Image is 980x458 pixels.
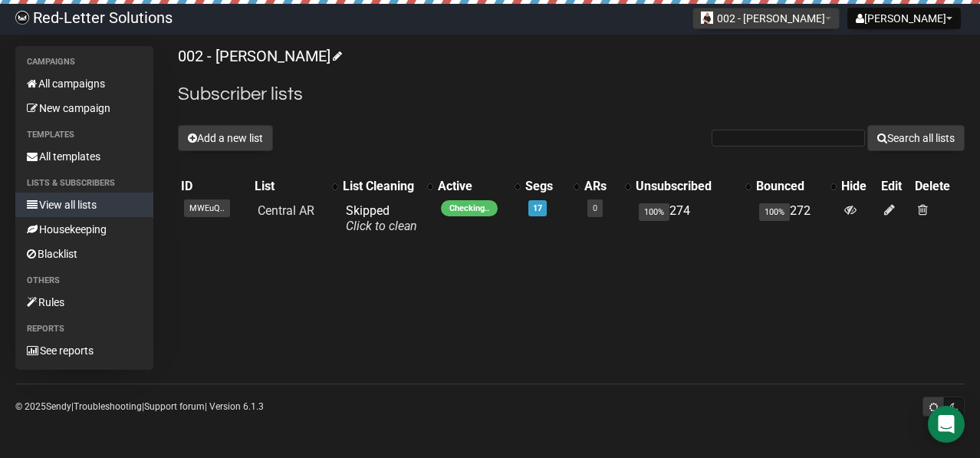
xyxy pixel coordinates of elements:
[15,53,153,71] li: Campaigns
[759,203,790,221] span: 100%
[144,401,205,412] a: Support forum
[346,203,417,233] span: Skipped
[636,179,738,194] div: Unsubscribed
[178,176,252,197] th: ID: No sort applied, sorting is disabled
[346,219,417,233] a: Click to clean
[525,179,565,194] div: Segs
[581,176,633,197] th: ARs: No sort applied, activate to apply an ascending sort
[343,179,419,194] div: List Cleaning
[912,176,965,197] th: Delete: No sort applied, sorting is disabled
[15,320,153,338] li: Reports
[522,176,580,197] th: Segs: No sort applied, activate to apply an ascending sort
[181,179,249,194] div: ID
[184,199,230,217] span: MWEuQ..
[15,398,264,415] p: © 2025 | | | Version 6.1.3
[15,174,153,193] li: Lists & subscribers
[701,12,713,24] img: 44.jpg
[639,203,669,221] span: 100%
[15,338,153,363] a: See reports
[252,176,340,197] th: List: No sort applied, activate to apply an ascending sort
[15,126,153,144] li: Templates
[533,203,542,213] a: 17
[435,176,523,197] th: Active: No sort applied, activate to apply an ascending sort
[838,176,878,197] th: Hide: No sort applied, sorting is disabled
[178,125,273,151] button: Add a new list
[841,179,875,194] div: Hide
[15,217,153,242] a: Housekeeping
[258,203,314,218] a: Central AR
[15,96,153,120] a: New campaign
[878,176,913,197] th: Edit: No sort applied, sorting is disabled
[441,200,498,216] span: Checking..
[340,176,435,197] th: List Cleaning: No sort applied, activate to apply an ascending sort
[178,47,340,65] a: 002 - [PERSON_NAME]
[692,8,840,29] button: 002 - [PERSON_NAME]
[15,11,29,25] img: 983279c4004ba0864fc8a668c650e103
[756,179,823,194] div: Bounced
[15,144,153,169] a: All templates
[15,71,153,96] a: All campaigns
[753,176,838,197] th: Bounced: No sort applied, activate to apply an ascending sort
[46,401,71,412] a: Sendy
[15,272,153,290] li: Others
[15,290,153,315] a: Rules
[928,406,965,443] div: Open Intercom Messenger
[847,8,961,29] button: [PERSON_NAME]
[15,193,153,217] a: View all lists
[881,179,909,194] div: Edit
[438,179,508,194] div: Active
[74,401,142,412] a: Troubleshooting
[584,179,617,194] div: ARs
[915,179,962,194] div: Delete
[178,81,965,108] h2: Subscriber lists
[633,176,753,197] th: Unsubscribed: No sort applied, activate to apply an ascending sort
[633,197,753,240] td: 274
[867,125,965,151] button: Search all lists
[593,203,597,213] a: 0
[753,197,838,240] td: 272
[15,242,153,266] a: Blacklist
[255,179,324,194] div: List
